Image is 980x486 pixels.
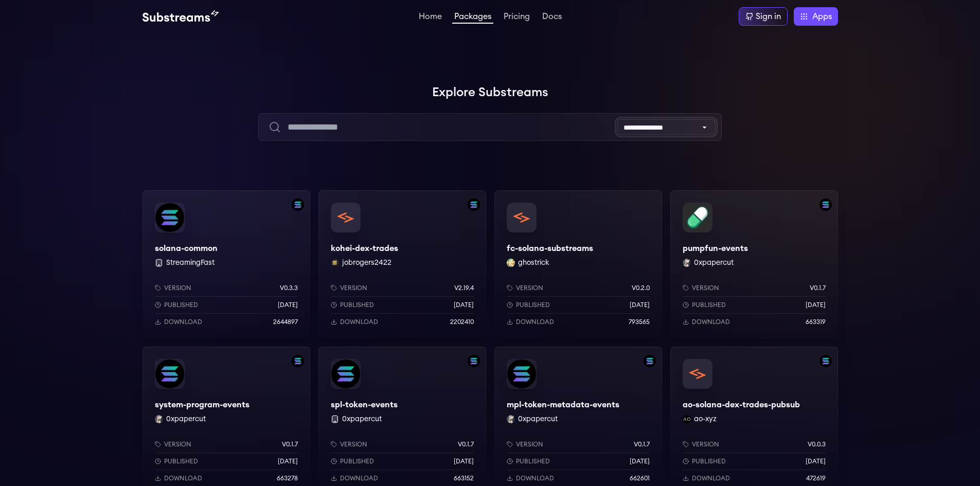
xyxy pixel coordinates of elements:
p: Version [340,440,367,448]
p: 662601 [630,474,650,482]
p: v0.0.3 [808,440,826,448]
button: jobrogers2422 [342,258,391,268]
p: 663152 [454,474,474,482]
h1: Explore Substreams [142,82,838,103]
p: [DATE] [454,457,474,465]
p: Published [340,457,374,465]
p: 663319 [806,318,826,326]
p: 793565 [629,318,650,326]
div: Sign in [756,10,781,23]
a: Filter by solana networkkohei-dex-tradeskohei-dex-tradesjobrogers2422 jobrogers2422Versionv2.19.4... [318,190,486,338]
a: Docs [540,12,564,23]
p: [DATE] [454,301,474,309]
button: ghostrick [518,258,549,268]
p: [DATE] [278,457,298,465]
p: [DATE] [806,457,826,465]
p: [DATE] [630,301,650,309]
p: v0.1.7 [634,440,650,448]
p: Version [164,284,191,292]
p: [DATE] [806,301,826,309]
button: 0xpapercut [342,414,382,424]
img: Filter by solana network [819,355,832,367]
p: Version [164,440,191,448]
p: Download [692,318,730,326]
img: Substream's logo [142,10,219,23]
p: v2.19.4 [454,284,474,292]
p: Published [164,457,198,465]
button: StreamingFast [166,258,215,268]
img: Filter by solana network [468,355,480,367]
img: Filter by solana network [292,199,304,211]
button: 0xpapercut [518,414,558,424]
a: Packages [452,12,493,24]
p: Download [516,318,554,326]
p: Download [164,318,202,326]
p: Download [692,474,730,482]
p: 2202410 [450,318,474,326]
img: Filter by solana network [819,199,832,211]
p: Published [340,301,374,309]
p: Download [340,318,378,326]
p: Published [516,301,550,309]
p: Download [164,474,202,482]
p: v0.2.0 [632,284,650,292]
p: Version [340,284,367,292]
p: Version [692,284,719,292]
span: Apps [812,10,832,23]
img: Filter by solana network [468,199,480,211]
p: v0.1.7 [282,440,298,448]
p: Published [164,301,198,309]
p: Version [516,440,543,448]
a: Home [417,12,444,23]
p: [DATE] [630,457,650,465]
img: Filter by solana network [644,355,656,367]
p: Published [516,457,550,465]
p: v0.1.7 [810,284,826,292]
p: 472619 [806,474,826,482]
a: Pricing [502,12,532,23]
p: 2644897 [273,318,298,326]
a: Filter by solana networkpumpfun-eventspumpfun-events0xpapercut 0xpapercutVersionv0.1.7Published[D... [670,190,838,338]
p: Download [516,474,554,482]
p: Published [692,457,726,465]
button: ao-xyz [694,414,717,424]
p: Version [692,440,719,448]
p: 663278 [277,474,298,482]
a: Filter by solana networksolana-commonsolana-common StreamingFastVersionv0.3.3Published[DATE]Downl... [142,190,310,338]
p: Published [692,301,726,309]
a: fc-solana-substreamsfc-solana-substreamsghostrick ghostrickVersionv0.2.0Published[DATE]Download79... [494,190,662,338]
p: v0.3.3 [280,284,298,292]
p: Download [340,474,378,482]
button: 0xpapercut [166,414,206,424]
p: v0.1.7 [458,440,474,448]
button: 0xpapercut [694,258,734,268]
p: Version [516,284,543,292]
a: Sign in [739,7,788,26]
img: Filter by solana network [292,355,304,367]
p: [DATE] [278,301,298,309]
